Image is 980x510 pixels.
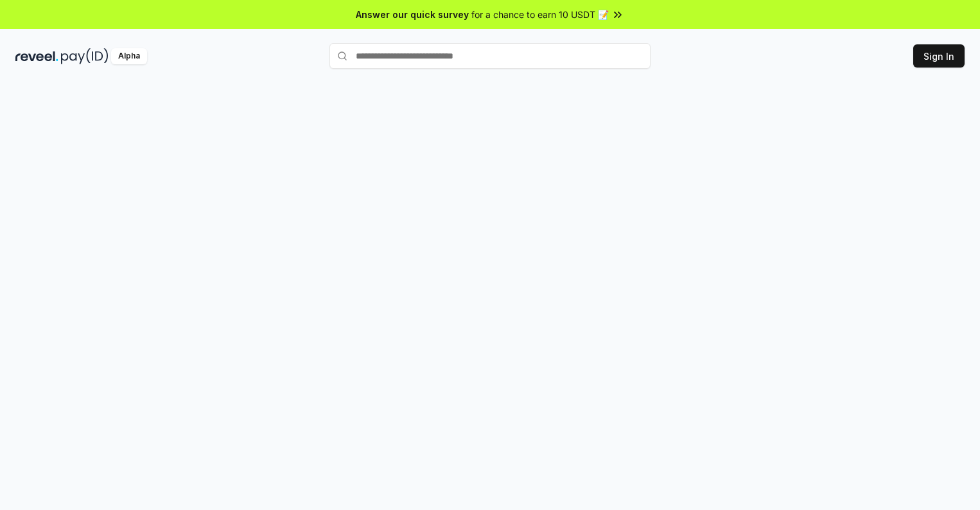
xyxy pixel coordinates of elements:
[111,48,147,64] div: Alpha
[61,48,109,64] img: pay_id
[15,48,58,64] img: reveel_dark
[913,44,965,68] button: Sign In
[471,8,609,21] span: for a chance to earn 10 USDT 📝
[356,8,469,21] span: Answer our quick survey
